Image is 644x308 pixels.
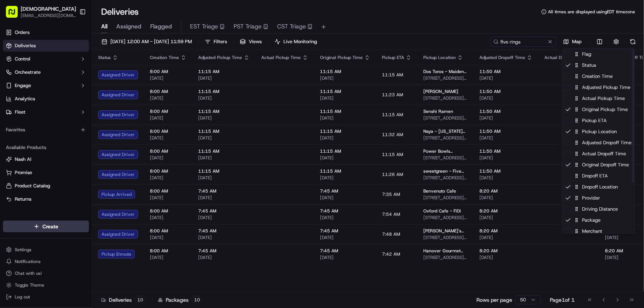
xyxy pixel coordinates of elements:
[4,104,59,117] a: 📗Knowledge Base
[562,93,635,104] div: Actual Pickup Time
[562,226,635,237] div: Merchant
[70,107,118,114] span: API Documentation
[562,181,635,193] div: Dropoff Location
[15,107,56,114] span: Knowledge Base
[562,215,635,226] div: Package
[19,48,133,55] input: Got a question? Start typing here...
[562,126,635,137] div: Pickup Location
[562,170,635,181] div: Dropoff ETA
[7,108,13,114] div: 📗
[562,71,635,82] div: Creation Time
[52,125,89,131] a: Powered byPylon
[59,104,121,117] a: 💻API Documentation
[7,7,22,22] img: Nash
[25,70,121,78] div: Start new chat
[562,115,635,126] div: Pickup ETA
[73,125,89,131] span: Pylon
[562,60,635,71] div: Status
[562,137,635,148] div: Adjusted Dropoff Time
[562,104,635,115] div: Original Pickup Time
[562,49,635,60] div: Flag
[562,159,635,170] div: Original Dropoff Time
[25,78,93,84] div: We're available if you need us!
[125,73,134,82] button: Start new chat
[62,108,68,114] div: 💻
[562,82,635,93] div: Adjusted Pickup Time
[562,193,635,204] div: Provider
[562,204,635,215] div: Driving Distance
[562,148,635,159] div: Actual Dropoff Time
[7,70,21,84] img: 1736555255976-a54dd68f-1ca7-489b-9aae-adbdc363a1c4
[7,30,134,41] p: Welcome 👋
